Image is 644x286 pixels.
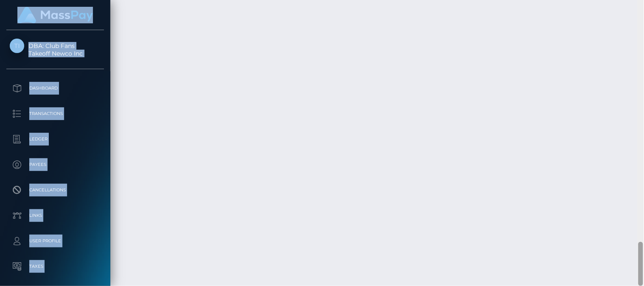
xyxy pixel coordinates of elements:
[6,256,104,277] a: Taxes
[10,260,101,273] p: Taxes
[6,230,104,252] a: User Profile
[6,103,104,124] a: Transactions
[10,133,101,146] p: Ledger
[10,82,101,95] p: Dashboard
[10,158,101,171] p: Payees
[10,39,24,53] img: Takeoff Newco Inc
[6,154,104,175] a: Payees
[6,179,104,201] a: Cancellations
[10,235,101,247] p: User Profile
[10,184,101,196] p: Cancellations
[10,107,101,120] p: Transactions
[6,42,104,57] span: DBA: Club Fans Takeoff Newco Inc
[6,129,104,150] a: Ledger
[10,209,101,222] p: Links
[6,78,104,99] a: Dashboard
[17,7,93,23] img: MassPay Logo
[6,205,104,226] a: Links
